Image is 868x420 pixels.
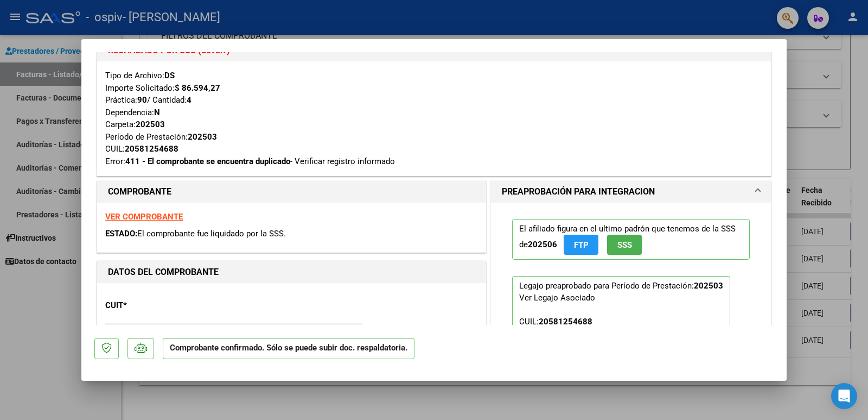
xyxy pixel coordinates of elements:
div: 20581254688 [539,316,592,328]
span: CUIL: Nombre y Apellido: Período Desde: Período Hasta: Admite Dependencia: [519,317,716,386]
p: Legajo preaprobado para Período de Prestación: [512,276,730,392]
strong: 90 [137,95,147,105]
div: Tipo de Archivo: Importe Solicitado: Práctica: / Cantidad: Dependencia: Carpeta: Período de Prest... [105,70,763,167]
strong: 411 - El comprobante se encuentra duplicado [125,156,290,166]
strong: $ 86.594,27 [175,83,220,93]
p: Comprobante confirmado. Sólo se puede subir doc. respaldatoria. [163,338,414,359]
div: PREAPROBACIÓN PARA INTEGRACION [491,203,771,417]
h1: PREAPROBACIÓN PARA INTEGRACION [502,185,655,198]
span: FTP [574,240,589,250]
div: Open Intercom Messenger [831,383,857,409]
strong: 202503 [188,132,217,142]
div: 20581254688 [125,143,178,155]
strong: DATOS DEL COMPROBANTE [108,267,219,277]
strong: 4 [187,95,192,105]
div: Ver Legajo Asociado [519,292,595,304]
button: SSS [607,235,642,255]
p: CUIT [105,299,217,312]
strong: N [154,108,160,117]
strong: 202506 [528,240,557,249]
p: El afiliado figura en el ultimo padrón que tenemos de la SSS de [512,219,750,260]
button: FTP [564,235,598,255]
strong: 202503 [694,281,723,291]
strong: COMPROBANTE [108,186,171,197]
span: El comprobante fue liquidado por la SSS. [137,229,286,239]
span: SSS [617,240,632,250]
strong: DS [164,71,175,80]
span: ESTADO: [105,229,137,239]
a: VER COMPROBANTE [105,212,183,222]
mat-expansion-panel-header: PREAPROBACIÓN PARA INTEGRACION [491,181,771,203]
strong: 202503 [136,120,165,129]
